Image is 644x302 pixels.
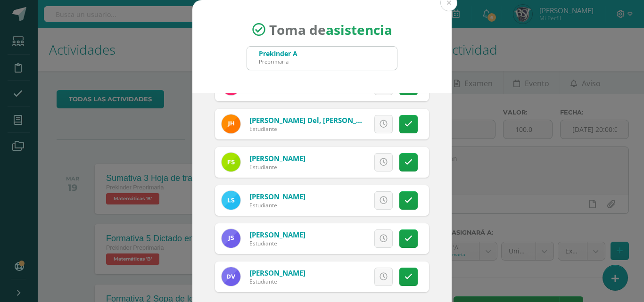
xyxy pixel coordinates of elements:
div: Preprimaria [259,58,297,65]
a: [PERSON_NAME] [249,154,305,163]
img: 4f1e070525d10b2638bd30cf3e61f391.png [222,229,240,248]
div: Estudiante [249,201,305,209]
span: Toma de [269,21,392,39]
div: Estudiante [249,163,305,171]
div: Prekinder A [259,49,297,58]
strong: asistencia [326,21,392,39]
input: Busca un grado o sección aquí... [247,47,397,70]
a: [PERSON_NAME] [249,230,305,239]
img: 802ed4f948a2ede8a607c7bac0b23a9b.png [222,153,240,171]
div: Estudiante [249,278,305,286]
img: b6f42f284206f50bfec6825db73c3d7a.png [222,114,240,133]
div: Estudiante [249,125,363,133]
a: [PERSON_NAME] [249,192,305,201]
a: [PERSON_NAME] del, [PERSON_NAME] [249,115,379,125]
img: d097eab22e2e52cbe4e0fdf0400cdf67.png [222,191,240,210]
img: c5b1840767eea7d66efc2c95694fe216.png [222,267,240,286]
div: Estudiante [249,239,305,247]
a: [PERSON_NAME] [249,268,305,278]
